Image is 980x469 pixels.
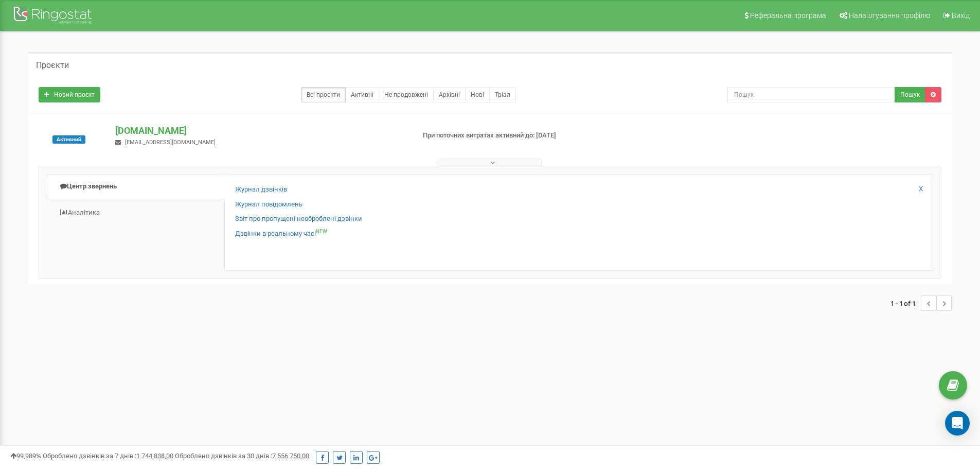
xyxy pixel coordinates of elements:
[952,11,970,20] span: Вихід
[10,452,41,460] span: 99,989%
[489,87,516,102] a: Тріал
[727,87,895,102] input: Пошук
[345,87,379,102] a: Активні
[36,61,69,70] h5: Проєкти
[235,185,287,195] a: Журнал дзвінків
[890,296,921,311] span: 1 - 1 of 1
[919,184,923,194] a: X
[423,131,637,141] p: При поточних витратах активний до: [DATE]
[235,214,362,224] a: Звіт про пропущені необроблені дзвінки
[890,285,952,321] nav: ...
[895,87,925,102] button: Пошук
[272,452,309,460] u: 7 556 750,00
[465,87,490,102] a: Нові
[945,411,970,436] div: Open Intercom Messenger
[43,452,173,460] span: Оброблено дзвінків за 7 днів :
[47,200,225,225] a: Аналiтика
[849,11,930,20] span: Налаштування профілю
[301,87,346,102] a: Всі проєкти
[175,452,309,460] span: Оброблено дзвінків за 30 днів :
[316,229,327,234] sup: NEW
[136,452,173,460] u: 1 744 838,00
[750,11,826,20] span: Реферальна програма
[433,87,466,102] a: Архівні
[115,124,406,137] p: [DOMAIN_NAME]
[39,87,100,102] a: Новий проєкт
[379,87,434,102] a: Не продовжені
[235,200,302,210] a: Журнал повідомлень
[125,139,216,146] span: [EMAIL_ADDRESS][DOMAIN_NAME]
[235,229,327,239] a: Дзвінки в реальному часіNEW
[47,174,225,199] a: Центр звернень
[52,135,85,144] span: Активний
